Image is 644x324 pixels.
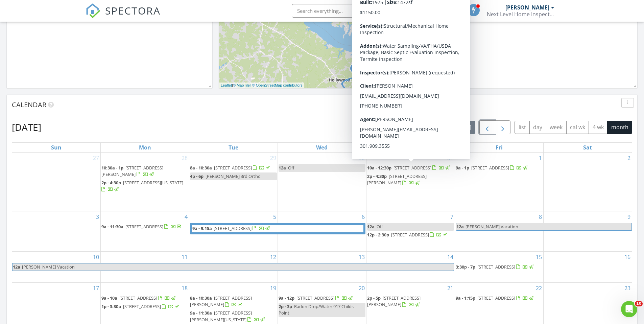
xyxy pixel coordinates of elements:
[446,153,455,163] a: Go to July 31, 2025
[86,9,161,23] a: SPECTORA
[101,153,189,211] td: Go to July 28, 2025
[543,251,632,282] td: Go to August 16, 2025
[279,295,354,301] a: 9a - 12p [STREET_ADDRESS]
[534,283,543,294] a: Go to August 22, 2025
[354,67,356,71] i: 1
[487,11,554,18] div: Next Level Home Inspections
[190,294,277,309] a: 8a - 10:30a [STREET_ADDRESS][PERSON_NAME]
[22,264,75,270] span: [PERSON_NAME] Vacation
[227,143,240,152] a: Tuesday
[214,225,252,231] span: [STREET_ADDRESS]
[101,295,176,301] a: 9a - 10a [STREET_ADDRESS]
[101,180,183,192] a: 2p - 4:30p [STREET_ADDRESS][US_STATE]
[607,121,632,134] button: month
[189,211,278,251] td: Go to August 5, 2025
[367,172,454,187] a: 2p - 4:30p [STREET_ADDRESS][PERSON_NAME]
[190,165,212,171] span: 8a - 10:30a
[357,283,366,294] a: Go to August 20, 2025
[455,251,543,282] td: Go to August 15, 2025
[13,263,21,271] span: 12a
[190,223,365,234] a: 9a - 9:15a [STREET_ADDRESS]
[192,225,212,232] span: 9a - 9:15a
[12,251,101,282] td: Go to August 10, 2025
[621,301,637,317] iframe: Intercom live chat
[86,3,100,18] img: The Best Home Inspection Software - Spectora
[180,252,189,262] a: Go to August 11, 2025
[189,251,278,282] td: Go to August 12, 2025
[456,165,469,171] span: 9a - 1p
[360,211,366,222] a: Go to August 6, 2025
[219,83,304,88] div: |
[367,165,451,171] a: 10a - 12:30p [STREET_ADDRESS]
[278,251,366,282] td: Go to August 13, 2025
[95,211,100,222] a: Go to August 3, 2025
[123,303,161,309] span: [STREET_ADDRESS]
[12,100,46,109] span: Calendar
[471,165,509,171] span: [STREET_ADDRESS]
[355,68,359,72] div: 44721 Emma Ln, HOLLYWOOD, MD 20636
[366,251,455,282] td: Go to August 14, 2025
[233,83,251,87] a: © MapTiler
[456,295,475,301] span: 9a - 1:15p
[367,295,381,301] span: 2p - 5p
[623,252,632,262] a: Go to August 16, 2025
[190,310,252,322] span: [STREET_ADDRESS][PERSON_NAME][US_STATE]
[534,252,543,262] a: Go to August 15, 2025
[357,252,366,262] a: Go to August 13, 2025
[543,153,632,211] td: Go to August 2, 2025
[279,165,286,171] span: 12a
[623,283,632,294] a: Go to August 23, 2025
[190,295,252,307] a: 8a - 10:30a [STREET_ADDRESS][PERSON_NAME]
[367,173,387,179] span: 2p - 4:30p
[190,310,212,316] span: 9a - 11:30a
[477,264,515,270] span: [STREET_ADDRESS]
[101,251,189,282] td: Go to August 11, 2025
[252,83,303,87] a: © OpenStreetMap contributors
[12,120,41,134] h2: [DATE]
[367,173,427,186] span: [STREET_ADDRESS][PERSON_NAME]
[12,153,101,211] td: Go to July 27, 2025
[190,295,252,307] span: [STREET_ADDRESS][PERSON_NAME]
[101,180,121,186] span: 2p - 4:30p
[279,303,354,316] span: Radon Drop/Water 917 Childs Point
[190,295,212,301] span: 8a - 10:30a
[296,295,334,301] span: [STREET_ADDRESS]
[538,153,543,163] a: Go to August 1, 2025
[101,211,189,251] td: Go to August 4, 2025
[189,153,278,211] td: Go to July 29, 2025
[391,232,429,238] span: [STREET_ADDRESS]
[279,294,365,302] a: 9a - 12p [STREET_ADDRESS]
[190,164,277,172] a: 8a - 10:30a [STREET_ADDRESS]
[50,143,63,152] a: Sunday
[626,153,632,163] a: Go to August 2, 2025
[455,211,543,251] td: Go to August 8, 2025
[272,211,278,222] a: Go to August 5, 2025
[190,309,277,324] a: 9a - 11:30a [STREET_ADDRESS][PERSON_NAME][US_STATE]
[190,173,204,179] span: 4p - 6p
[367,294,454,309] a: 2p - 5p [STREET_ADDRESS][PERSON_NAME]
[367,165,391,171] span: 10a - 12:30p
[206,173,261,179] span: [PERSON_NAME] 3rd Ortho
[477,295,515,301] span: [STREET_ADDRESS]
[123,180,183,186] span: [STREET_ADDRESS][US_STATE]
[288,165,294,171] span: Off
[566,121,589,134] button: cal wk
[626,211,632,222] a: Go to August 9, 2025
[278,211,366,251] td: Go to August 6, 2025
[105,3,161,18] span: SPECTORA
[279,295,294,301] span: 9a - 12p
[479,120,495,134] button: Previous month
[367,295,421,307] span: [STREET_ADDRESS][PERSON_NAME]
[92,252,100,262] a: Go to August 10, 2025
[543,211,632,251] td: Go to August 9, 2025
[101,164,188,179] a: 10:30a - 1p [STREET_ADDRESS][PERSON_NAME]
[494,143,504,152] a: Friday
[456,295,534,301] a: 9a - 1:15p [STREET_ADDRESS]
[495,120,511,134] button: Next month
[101,303,121,309] span: 1p - 3:30p
[190,310,266,322] a: 9a - 11:30a [STREET_ADDRESS][PERSON_NAME][US_STATE]
[404,143,417,152] a: Thursday
[377,224,383,230] span: Off
[180,153,189,163] a: Go to July 28, 2025
[366,211,455,251] td: Go to August 7, 2025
